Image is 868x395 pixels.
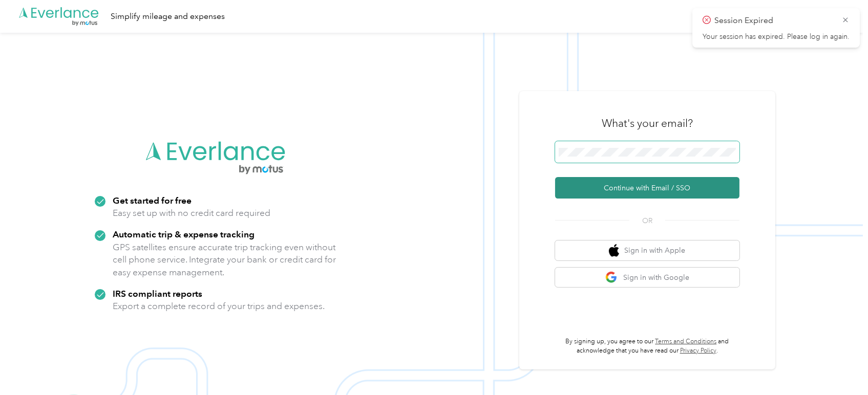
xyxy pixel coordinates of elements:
strong: Automatic trip & expense tracking [113,229,255,239]
p: Export a complete record of your trips and expenses. [113,300,325,313]
p: By signing up, you agree to our and acknowledge that you have read our . [555,337,739,355]
div: Simplify mileage and expenses [111,10,225,23]
a: Privacy Policy [680,347,716,355]
button: google logoSign in with Google [555,268,739,288]
button: Continue with Email / SSO [555,177,739,199]
img: apple logo [609,244,619,257]
img: google logo [605,271,618,284]
strong: Get started for free [113,195,192,206]
button: apple logoSign in with Apple [555,240,739,260]
strong: IRS compliant reports [113,288,202,299]
p: Session Expired [714,14,834,27]
h3: What's your email? [602,116,693,130]
p: Your session has expired. Please log in again. [703,32,850,41]
p: GPS satellites ensure accurate trip tracking even without cell phone service. Integrate your bank... [113,241,336,279]
p: Easy set up with no credit card required [113,207,270,220]
a: Terms and Conditions [655,338,716,345]
span: OR [629,215,665,226]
